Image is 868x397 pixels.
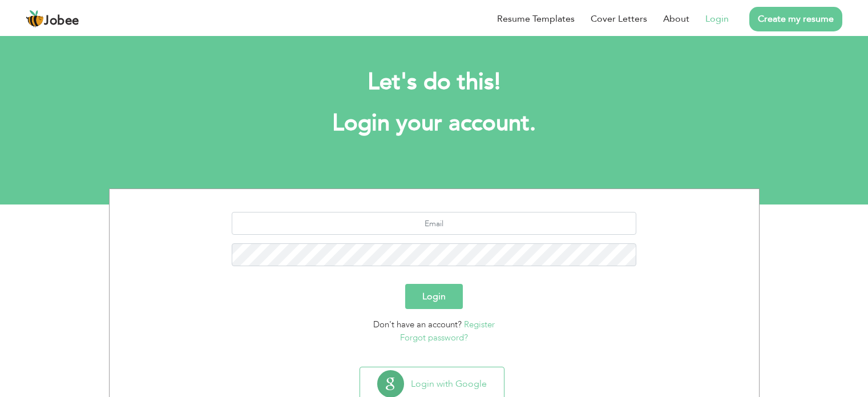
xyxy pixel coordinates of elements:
[497,12,575,26] a: Resume Templates
[232,212,636,235] input: Email
[749,7,842,31] a: Create my resume
[400,332,468,343] a: Forgot password?
[705,12,729,26] a: Login
[464,319,495,330] a: Register
[373,319,462,330] span: Don't have an account?
[44,15,79,27] span: Jobee
[126,67,742,97] h2: Let's do this!
[405,284,463,309] button: Login
[26,10,79,28] a: Jobee
[591,12,647,26] a: Cover Letters
[663,12,689,26] a: About
[126,109,742,138] h1: Login your account.
[26,10,44,28] img: jobee.io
